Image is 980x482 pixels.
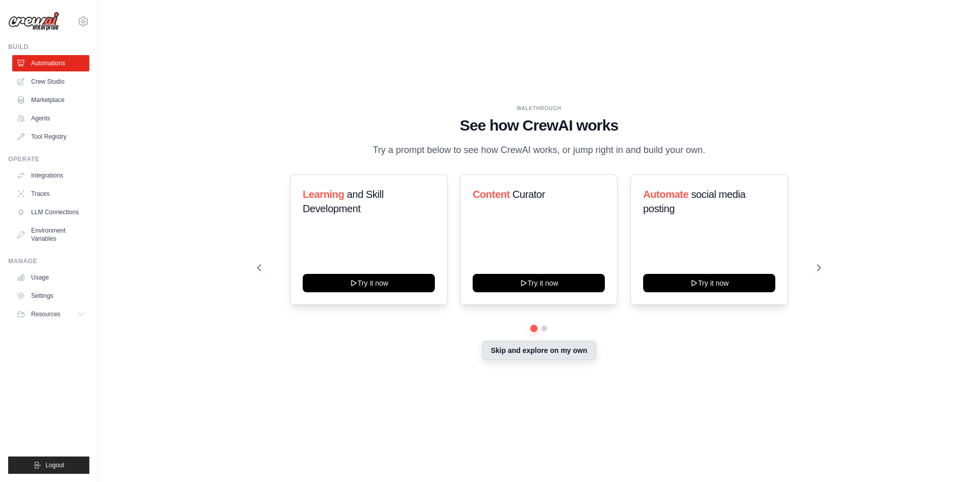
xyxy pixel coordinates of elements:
span: Logout [45,461,64,469]
span: Resources [31,310,60,318]
button: Logout [8,456,89,474]
iframe: Chat Widget [929,433,980,482]
a: Environment Variables [12,222,89,247]
a: Marketplace [12,92,89,108]
button: Try it now [473,274,605,292]
h1: See how CrewAI works [257,116,821,135]
a: Settings [12,288,89,304]
a: Crew Studio [12,73,89,90]
a: Traces [12,186,89,202]
div: Manage [8,257,89,265]
a: Automations [12,55,89,71]
button: Resources [12,306,89,322]
a: Agents [12,110,89,126]
button: Try it now [643,274,775,292]
img: Logo [8,12,59,31]
button: Try it now [303,274,435,292]
span: and Skill Development [303,189,383,214]
div: Operate [8,155,89,163]
span: Content [473,189,510,200]
a: Usage [12,269,89,286]
a: Integrations [12,167,89,184]
a: LLM Connections [12,204,89,220]
div: WALKTHROUGH [257,105,821,112]
a: Tool Registry [12,129,89,145]
div: Build [8,43,89,51]
span: Learning [303,189,344,200]
p: Try a prompt below to see how CrewAI works, or jump right in and build your own. [367,143,710,158]
span: Automate [643,189,689,200]
span: social media posting [643,189,746,214]
button: Skip and explore on my own [482,341,596,360]
span: Curator [512,189,545,200]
